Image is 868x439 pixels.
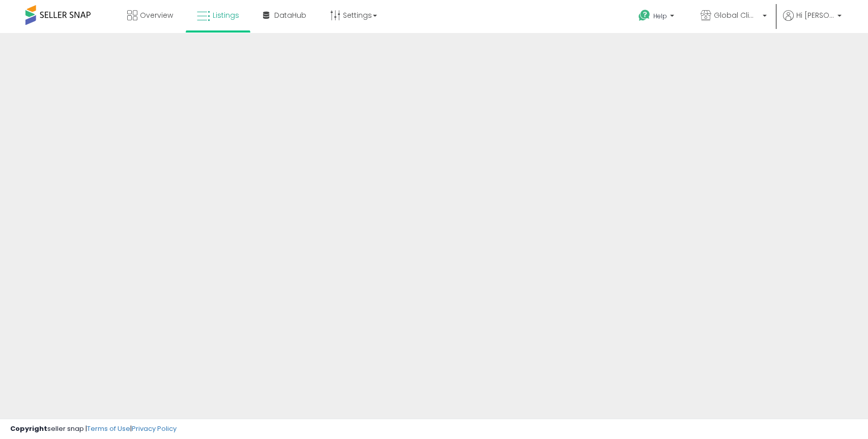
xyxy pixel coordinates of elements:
a: Help [630,2,684,33]
span: Hi [PERSON_NAME] [796,10,834,20]
span: Overview [140,10,173,20]
span: DataHub [274,10,306,20]
i: Get Help [638,9,651,22]
a: Terms of Use [87,424,130,433]
a: Hi [PERSON_NAME] [783,10,842,33]
div: seller snap | | [10,424,177,434]
strong: Copyright [10,424,47,433]
a: Privacy Policy [132,424,177,433]
span: Global Climate Alliance [714,10,760,20]
span: Listings [213,10,239,20]
span: Help [653,12,667,20]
